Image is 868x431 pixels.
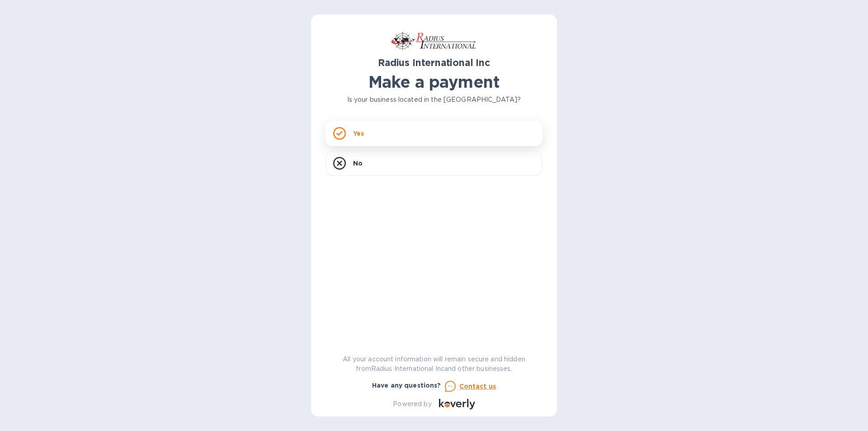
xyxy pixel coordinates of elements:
p: Powered by [393,399,431,409]
h1: Make a payment [325,72,542,91]
p: Is your business located in the [GEOGRAPHIC_DATA]? [325,95,542,104]
p: Yes [353,129,364,138]
p: All your account information will remain secure and hidden from Radius International Inc and othe... [325,355,542,374]
p: No [353,159,363,168]
u: Contact us [459,383,496,390]
b: Radius International Inc [378,57,490,68]
b: Have any questions? [372,382,441,389]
